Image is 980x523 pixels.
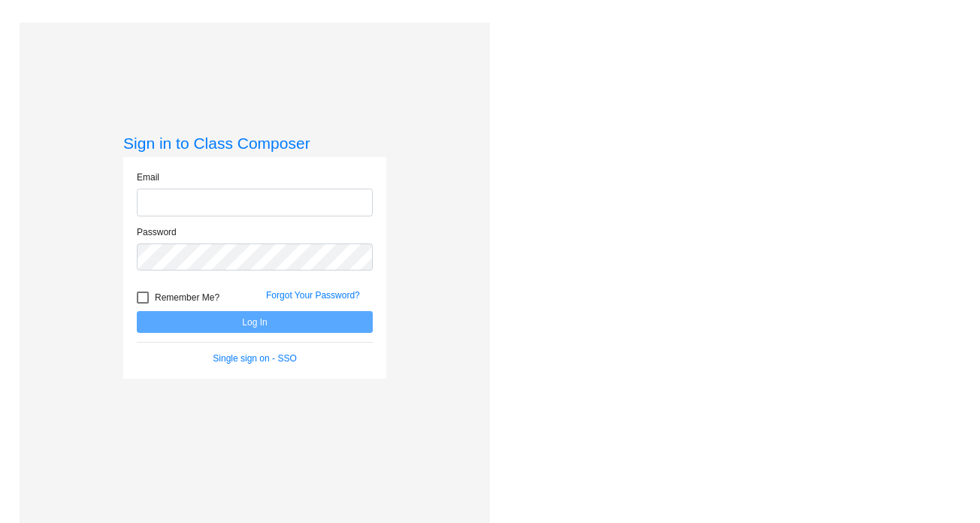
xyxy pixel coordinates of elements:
a: Single sign on - SSO [213,353,296,364]
span: Remember Me? [155,289,219,307]
label: Email [137,171,159,184]
h3: Sign in to Class Composer [123,134,386,153]
a: Forgot Your Password? [266,290,360,301]
label: Password [137,225,177,239]
button: Log In [137,311,373,333]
